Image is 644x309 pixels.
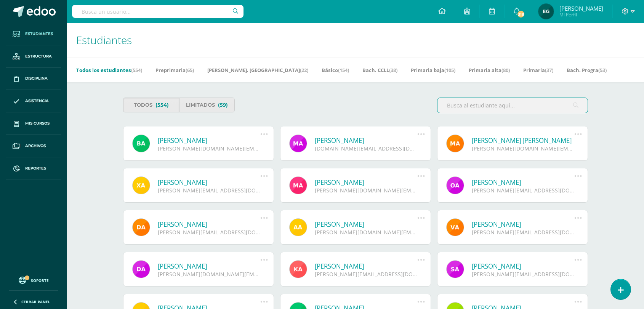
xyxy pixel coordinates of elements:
[472,229,574,236] div: [PERSON_NAME][EMAIL_ADDRESS][DOMAIN_NAME]
[6,23,61,45] a: Estudiantes
[472,178,574,187] a: [PERSON_NAME]
[472,145,574,152] div: [PERSON_NAME][DOMAIN_NAME][EMAIL_ADDRESS][DOMAIN_NAME]
[25,75,48,82] span: Disciplina
[6,90,61,112] a: Asistencia
[300,67,308,74] span: (22)
[25,120,50,126] span: Mis cursos
[545,67,553,74] span: (37)
[538,4,554,19] img: 4615313cb8110bcdf70a3d7bb033b77e.png
[158,229,260,236] div: [PERSON_NAME][EMAIL_ADDRESS][DOMAIN_NAME]
[472,271,574,278] div: [PERSON_NAME][EMAIL_ADDRESS][DOMAIN_NAME]
[567,64,607,76] a: Bach. Progra(53)
[158,271,260,278] div: [PERSON_NAME][DOMAIN_NAME][EMAIL_ADDRESS][DOMAIN_NAME]
[315,178,417,187] a: [PERSON_NAME]
[25,98,49,104] span: Asistencia
[322,64,349,76] a: Básico(154)
[315,229,417,236] div: [PERSON_NAME][DOMAIN_NAME][EMAIL_ADDRESS][DOMAIN_NAME]
[207,64,308,76] a: [PERSON_NAME]. [GEOGRAPHIC_DATA](22)
[472,220,574,229] a: [PERSON_NAME]
[472,136,574,145] a: [PERSON_NAME] [PERSON_NAME]
[315,136,417,145] a: [PERSON_NAME]
[517,10,525,18] span: 318
[411,64,455,76] a: Primaria baja(105)
[25,143,46,149] span: Archivos
[25,53,52,59] span: Estructura
[131,67,142,74] span: (554)
[315,220,417,229] a: [PERSON_NAME]
[501,67,510,74] span: (80)
[444,67,455,74] span: (105)
[218,98,228,112] span: (59)
[469,64,510,76] a: Primaria alta(80)
[21,299,50,304] span: Cerrar panel
[523,64,553,76] a: Primaria(37)
[472,262,574,271] a: [PERSON_NAME]
[389,67,397,74] span: (38)
[9,275,58,285] a: Soporte
[158,262,260,271] a: [PERSON_NAME]
[6,45,61,68] a: Estructura
[315,262,417,271] a: [PERSON_NAME]
[76,64,142,76] a: Todos los estudiantes(554)
[315,187,417,194] div: [PERSON_NAME][DOMAIN_NAME][EMAIL_ADDRESS][DOMAIN_NAME]
[315,145,417,152] div: [DOMAIN_NAME][EMAIL_ADDRESS][DOMAIN_NAME]
[315,271,417,278] div: [PERSON_NAME][EMAIL_ADDRESS][DOMAIN_NAME]
[158,178,260,187] a: [PERSON_NAME]
[179,98,235,112] a: Limitados(59)
[186,67,194,74] span: (65)
[6,112,61,135] a: Mis cursos
[123,98,179,112] a: Todos(554)
[76,33,132,47] span: Estudiantes
[559,11,603,18] span: Mi Perfil
[31,278,49,283] span: Soporte
[6,68,61,90] a: Disciplina
[6,135,61,157] a: Archivos
[472,187,574,194] div: [PERSON_NAME][EMAIL_ADDRESS][DOMAIN_NAME]
[25,165,46,171] span: Reportes
[158,145,260,152] div: [PERSON_NAME][DOMAIN_NAME][EMAIL_ADDRESS][DOMAIN_NAME]
[6,157,61,180] a: Reportes
[437,98,588,113] input: Busca al estudiante aquí...
[362,64,397,76] a: Bach. CCLL(38)
[25,31,53,37] span: Estudiantes
[155,64,194,76] a: Preprimaria(65)
[72,5,244,18] input: Busca un usuario...
[559,5,603,12] span: [PERSON_NAME]
[598,67,607,74] span: (53)
[338,67,349,74] span: (154)
[158,220,260,229] a: [PERSON_NAME]
[158,187,260,194] div: [PERSON_NAME][EMAIL_ADDRESS][DOMAIN_NAME]
[158,136,260,145] a: [PERSON_NAME]
[155,98,169,112] span: (554)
